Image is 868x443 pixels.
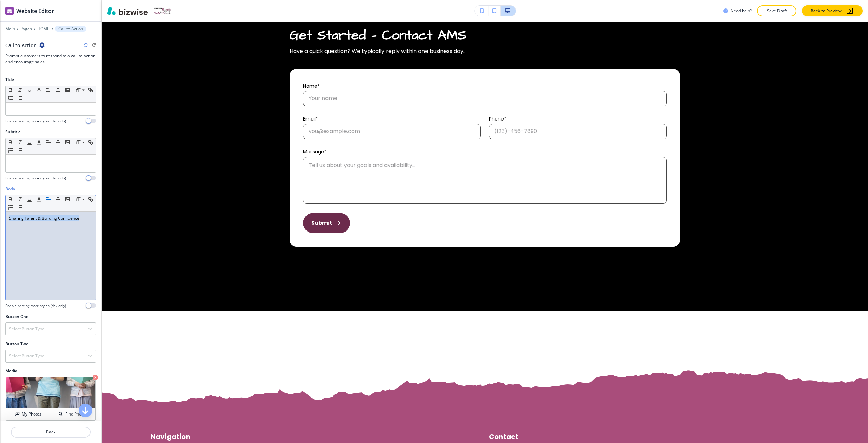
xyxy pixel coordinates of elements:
[303,148,667,155] span: Message *
[244,335,342,343] p: Sharing Talent & Building Confidence
[757,5,796,16] button: Save Draft
[5,53,96,65] h3: Prompt customers to respond to a call-to-action and encourage sales
[65,411,87,417] h4: Find Photos
[290,27,680,44] h2: Get Started — Contact AMS
[9,326,44,332] h4: Select Button Type
[11,427,91,438] button: Back
[5,303,66,308] h4: Enable pasting more styles (dev only)
[5,314,28,320] h2: Button One
[154,7,172,14] img: Your Logo
[9,353,44,359] h4: Select Button Type
[811,8,842,14] p: Back to Preview
[5,129,21,135] h2: Subtitle
[303,91,667,106] input: Your name
[51,408,95,420] button: Find Photos
[107,7,148,15] img: Bizwise Logo
[58,26,83,31] p: Call to Action
[9,215,92,221] p: Sharing Talent & Building Confidence
[5,368,96,374] h2: Media
[303,115,481,123] span: Email *
[55,26,86,32] button: Call to Action
[489,115,667,123] span: Phone *
[5,176,66,181] h4: Enable pasting more styles (dev only)
[290,47,680,55] p: Have a quick question? We typically reply within one business day.
[303,82,667,90] span: Name *
[5,26,15,31] button: Main
[5,186,15,192] h2: Body
[303,213,350,233] button: Submit
[37,26,50,31] button: HOME
[5,77,14,83] h2: Title
[731,8,752,14] h3: Need help?
[5,377,96,421] div: My PhotosFind Photos
[5,42,37,49] h2: Call to Action
[766,8,788,14] p: Save Draft
[20,26,32,31] button: Pages
[5,7,14,15] img: editor icon
[802,5,863,16] button: Back to Preview
[489,124,667,139] input: (123)-456-7890
[12,429,90,435] p: Back
[5,341,28,347] h2: Button Two
[303,124,481,139] input: you@example.com
[16,7,54,15] h2: Website Editor
[489,432,518,441] strong: Contact
[22,411,41,417] h4: My Photos
[6,408,51,420] button: My Photos
[151,432,190,441] strong: Navigation
[5,118,66,124] h4: Enable pasting more styles (dev only)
